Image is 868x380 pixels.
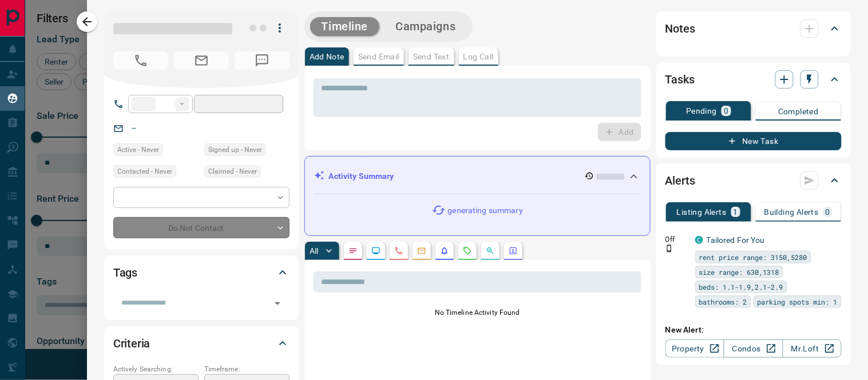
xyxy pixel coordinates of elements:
[113,217,290,238] div: Do Not Contact
[707,235,765,245] a: Tailored For You
[665,66,842,93] div: Tasks
[113,263,137,282] h2: Tags
[310,247,319,255] p: All
[665,245,673,253] svg: Push Notification Only
[113,51,168,70] span: No Number
[310,53,344,61] p: Add Note
[665,171,695,190] h2: Alerts
[269,295,286,311] button: Open
[113,259,290,286] div: Tags
[699,296,747,307] span: bathrooms: 2
[826,208,830,216] p: 0
[371,246,381,255] svg: Lead Browsing Activity
[113,330,290,357] div: Criteria
[724,107,728,115] p: 0
[665,167,842,194] div: Alerts
[758,296,838,307] span: parking spots min: 1
[699,251,807,263] span: rent price range: 3150,5280
[208,166,257,177] span: Claimed - Never
[113,334,150,353] h2: Criteria
[329,170,394,182] p: Activity Summary
[665,234,688,245] p: Off
[314,307,641,318] p: No Timeline Activity Found
[310,17,380,36] button: Timeline
[686,107,717,115] p: Pending
[448,205,523,217] p: generating summary
[509,246,518,255] svg: Agent Actions
[764,208,819,216] p: Building Alerts
[699,281,783,293] span: beds: 1.1-1.9,2.1-2.9
[204,364,290,374] p: Timeframe:
[208,144,262,155] span: Signed up - Never
[117,166,172,177] span: Contacted - Never
[665,15,842,42] div: Notes
[463,246,472,255] svg: Requests
[665,70,695,89] h2: Tasks
[699,266,779,278] span: size range: 630,1318
[486,246,495,255] svg: Opportunities
[695,236,703,244] div: condos.ca
[665,339,724,358] a: Property
[734,208,738,216] p: 1
[778,107,819,115] p: Completed
[677,208,727,216] p: Listing Alerts
[417,246,426,255] svg: Emails
[665,19,695,38] h2: Notes
[440,246,449,255] svg: Listing Alerts
[235,51,290,70] span: No Number
[665,132,842,150] button: New Task
[665,324,842,336] p: New Alert:
[117,144,159,155] span: Active - Never
[314,166,641,187] div: Activity Summary
[384,17,467,36] button: Campaigns
[394,246,403,255] svg: Calls
[132,123,136,133] a: --
[348,246,358,255] svg: Notes
[113,364,199,374] p: Actively Searching:
[174,51,229,70] span: No Email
